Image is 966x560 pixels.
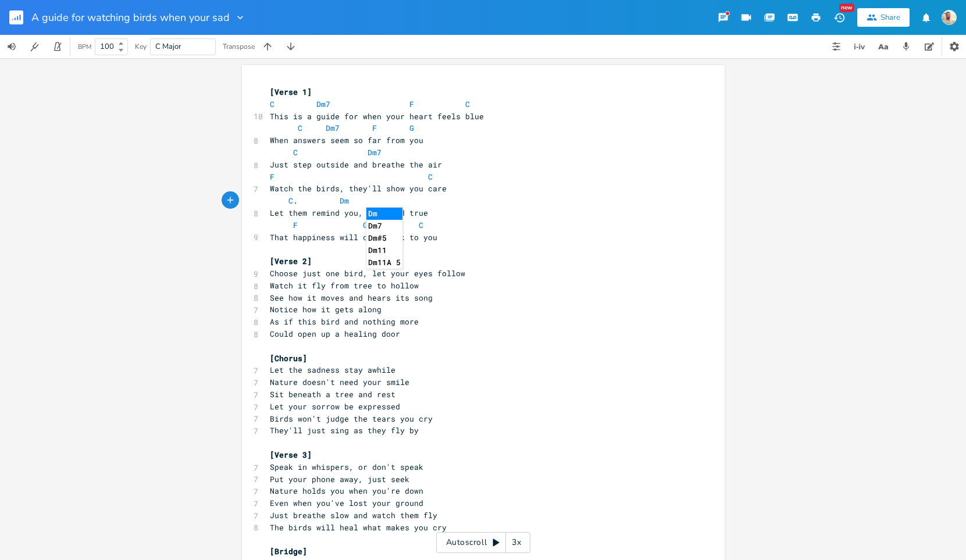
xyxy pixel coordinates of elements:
div: 3x [506,532,527,553]
span: Watch the birds, they'll show you care [270,183,447,194]
span: F [409,99,414,109]
span: Speak in whispers, or don't speak [270,462,423,472]
span: Even when you've lost your ground [270,498,423,508]
button: Share [857,8,910,27]
span: Could open up a healing door [270,329,400,339]
span: F [293,220,298,230]
span: This is a guide for when your heart feels blue [270,111,484,122]
span: C [288,195,293,206]
span: Sit beneath a tree and rest [270,389,395,400]
span: Let them remind you, soft and true [270,208,428,218]
span: That happiness will come back to you [270,232,437,242]
span: C [419,220,423,230]
button: New [828,7,851,28]
span: [Verse 3] [270,450,312,460]
div: Key [135,43,147,50]
span: Let the sadness stay awhile [270,365,395,375]
div: Autoscroll [436,532,530,553]
span: As if this bird and nothing more [270,316,419,327]
span: . [270,195,349,206]
div: Transpose [223,43,255,50]
span: C [270,99,275,109]
span: C [298,123,302,133]
span: Let your sorrow be expressed [270,401,400,412]
span: When answers seem so far from you [270,135,423,145]
span: Nature doesn't need your smile [270,377,409,387]
span: G [409,123,414,133]
span: F [270,172,275,182]
span: The birds will heal what makes you cry [270,522,447,533]
span: G [363,220,368,230]
span: C Major [155,41,181,52]
span: Birds won't judge the tears you cry [270,413,433,424]
div: Share [881,12,900,23]
li: Dm#5 [366,232,402,244]
div: BPM [78,44,91,50]
span: [Verse 2] [270,256,312,266]
span: C [465,99,470,109]
li: Dm11A 5 [366,256,402,269]
span: Dm7 [368,147,382,158]
span: They'll just sing as they fly by [270,425,419,436]
span: C [428,172,433,182]
span: Choose just one bird, let your eyes follow [270,268,465,279]
span: F [372,123,377,133]
span: Watch it fly from tree to hollow [270,280,419,291]
span: [Chorus] [270,353,307,363]
span: C [293,147,298,158]
li: Dm7 [366,220,402,232]
span: Just step outside and breathe the air [270,159,442,170]
span: [Bridge] [270,546,307,557]
li: Dm [366,208,402,220]
img: Esteban Paiva [942,10,957,25]
span: Nature holds you when you're down [270,486,423,496]
div: New [839,3,854,12]
span: Just breathe slow and watch them fly [270,510,437,520]
span: A guide for watching birds when your sad [31,12,230,23]
span: Dm7 [326,123,340,133]
span: See how it moves and hears its song [270,293,433,303]
span: [Verse 1] [270,87,312,97]
span: Notice how it gets along [270,304,382,315]
span: Dm7 [316,99,330,109]
span: Put your phone away, just seek [270,474,409,484]
span: Dm [340,195,349,206]
li: Dm11 [366,244,402,256]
